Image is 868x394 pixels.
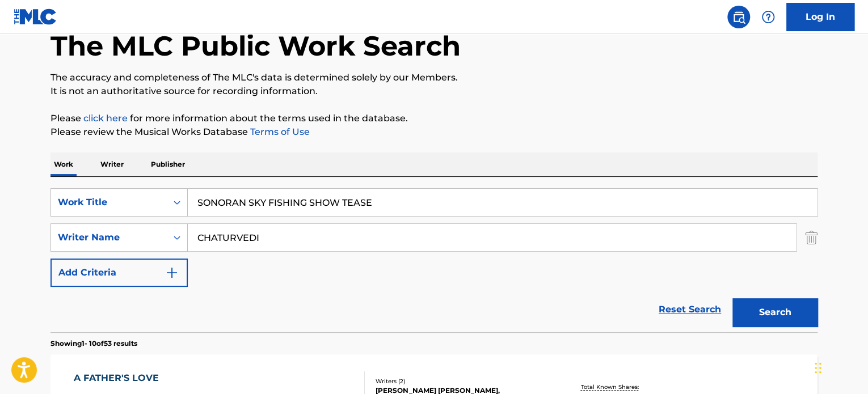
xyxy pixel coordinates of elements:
iframe: Chat Widget [811,340,868,394]
a: Log In [786,3,854,31]
p: The accuracy and completeness of The MLC's data is determined solely by our Members. [50,71,818,84]
img: 9d2ae6d4665cec9f34b9.svg [165,266,179,279]
form: Search Form [50,188,818,332]
img: help [761,10,775,24]
button: Add Criteria [50,259,188,287]
a: Reset Search [653,297,727,322]
h1: The MLC Public Work Search [50,29,461,63]
div: Writers ( 2 ) [376,377,547,385]
p: Please for more information about the terms used in the database. [50,112,818,125]
img: search [732,10,745,24]
button: Search [732,298,818,327]
img: Delete Criterion [805,223,818,252]
p: Publisher [148,152,188,176]
p: Total Known Shares: [580,383,641,391]
p: Please review the Musical Works Database [50,125,818,139]
div: Writer Name [58,231,160,244]
div: Drag [815,351,821,385]
div: Help [757,6,779,28]
p: Writer [97,152,127,176]
p: Showing 1 - 10 of 53 results [50,338,137,349]
p: Work [50,152,77,176]
img: MLC Logo [14,9,57,25]
a: Terms of Use [248,126,310,137]
a: Public Search [727,6,750,28]
a: click here [83,113,128,124]
div: Work Title [58,196,160,209]
p: It is not an authoritative source for recording information. [50,84,818,98]
div: A FATHER'S LOVE [74,371,180,385]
